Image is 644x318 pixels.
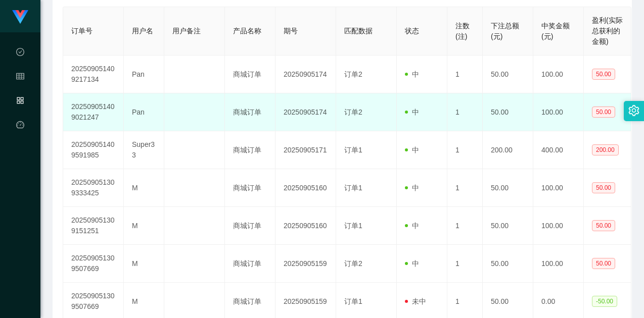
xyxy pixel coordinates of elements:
span: 中奖金额(元) [541,22,570,40]
td: Pan [124,56,164,93]
td: Pan [124,93,164,131]
span: 50.00 [592,258,615,269]
span: 中 [405,108,419,116]
td: Super33 [124,131,164,169]
td: 商城订单 [225,131,275,169]
td: 20250905160 [275,169,336,207]
td: 1 [447,93,483,131]
span: 中 [405,259,419,268]
td: 100.00 [533,207,584,245]
td: 1 [447,245,483,283]
td: 202509051409021247 [63,93,124,131]
span: -50.00 [592,296,617,307]
td: 202509051309507669 [63,245,124,283]
span: 中 [405,184,419,192]
span: 匹配数据 [344,27,373,35]
td: 20250905174 [275,93,336,131]
td: 1 [447,56,483,93]
td: 商城订单 [225,207,275,245]
td: 20250905159 [275,245,336,283]
span: 注数(注) [455,22,470,40]
span: 50.00 [592,69,615,80]
a: 图标: dashboard平台首页 [16,115,24,217]
td: 商城订单 [225,169,275,207]
span: 订单号 [71,27,93,35]
td: 50.00 [483,93,533,131]
td: 200.00 [483,131,533,169]
span: 产品名称 [233,27,261,35]
span: 中 [405,222,419,230]
span: 用户备注 [172,27,201,35]
td: 100.00 [533,169,584,207]
i: 图标: check-circle-o [16,43,24,64]
td: 202509051309151251 [63,207,124,245]
span: 产品管理 [16,97,24,187]
span: 订单1 [344,184,362,192]
td: 商城订单 [225,93,275,131]
td: 20250905160 [275,207,336,245]
i: 图标: table [16,68,24,88]
td: 1 [447,169,483,207]
span: 50.00 [592,107,615,118]
td: 100.00 [533,56,584,93]
span: 50.00 [592,220,615,231]
i: 图标: setting [628,105,639,116]
td: 商城订单 [225,56,275,93]
span: 中 [405,70,419,78]
img: logo.9652507e.png [12,10,28,24]
span: 中 [405,146,419,154]
span: 订单2 [344,259,362,268]
span: 状态 [405,27,419,35]
span: 订单1 [344,146,362,154]
span: 用户名 [132,27,153,35]
td: 100.00 [533,245,584,283]
span: 200.00 [592,144,619,155]
span: 订单1 [344,222,362,230]
td: 202509051309333425 [63,169,124,207]
span: 盈利(实际总获利的金额) [592,16,623,45]
td: 50.00 [483,207,533,245]
span: 未中 [405,297,426,305]
td: 50.00 [483,56,533,93]
td: 50.00 [483,245,533,283]
span: 订单2 [344,70,362,78]
td: 202509051409591985 [63,131,124,169]
span: 订单2 [344,108,362,116]
span: 数据中心 [16,48,24,138]
span: 订单1 [344,297,362,305]
td: 50.00 [483,169,533,207]
td: 商城订单 [225,245,275,283]
span: 50.00 [592,182,615,193]
td: 20250905171 [275,131,336,169]
td: 100.00 [533,93,584,131]
td: 1 [447,131,483,169]
td: M [124,207,164,245]
i: 图标: appstore-o [16,92,24,112]
td: 1 [447,207,483,245]
span: 下注总额(元) [491,22,519,40]
span: 会员管理 [16,73,24,163]
td: 400.00 [533,131,584,169]
span: 期号 [284,27,298,35]
td: M [124,245,164,283]
td: 20250905174 [275,56,336,93]
td: M [124,169,164,207]
td: 202509051409217134 [63,56,124,93]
